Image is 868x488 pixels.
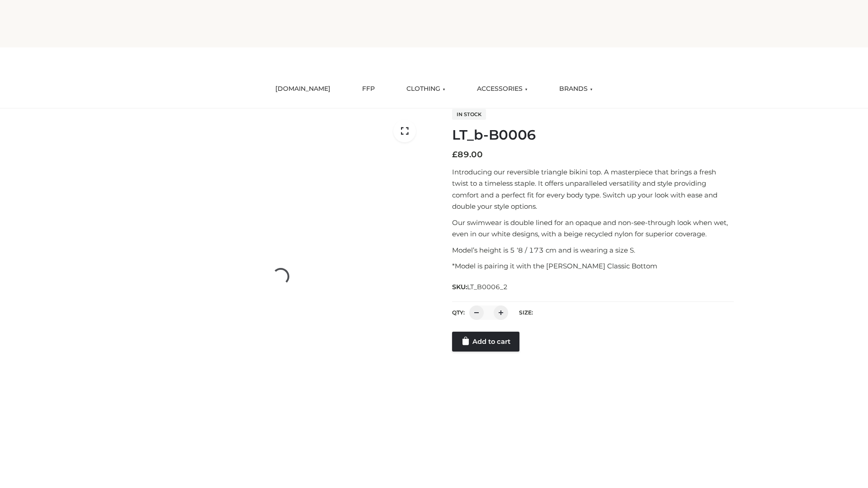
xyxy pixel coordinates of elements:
span: £ [452,150,458,160]
a: ACCESSORIES [470,79,534,99]
a: FFP [355,79,382,99]
span: SKU: [452,282,509,292]
label: QTY: [452,309,465,316]
a: BRANDS [552,79,599,99]
p: Model’s height is 5 ‘8 / 173 cm and is wearing a size S. [452,244,734,256]
span: In stock [452,109,486,120]
a: Add to cart [452,332,519,352]
p: Introducing our reversible triangle bikini top. A masterpiece that brings a fresh twist to a time... [452,166,734,212]
a: CLOTHING [400,79,452,99]
span: LT_B0006_2 [467,283,508,291]
a: [DOMAIN_NAME] [269,79,337,99]
h1: LT_b-B0006 [452,127,734,143]
label: Size: [519,309,533,316]
p: *Model is pairing it with the [PERSON_NAME] Classic Bottom [452,260,734,272]
p: Our swimwear is double lined for an opaque and non-see-through look when wet, even in our white d... [452,217,734,240]
bdi: 89.00 [452,150,483,160]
